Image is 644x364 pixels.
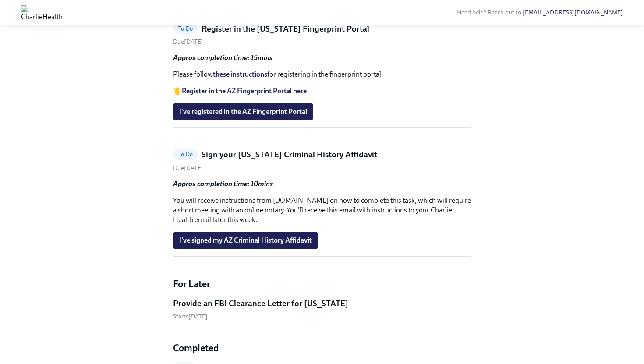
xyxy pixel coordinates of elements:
[173,23,471,46] a: To DoRegister in the [US_STATE] Fingerprint PortalDue[DATE]
[202,23,369,35] h5: Register in the [US_STATE] Fingerprint Portal
[179,107,307,116] span: I've registered in the AZ Fingerprint Portal
[523,9,623,16] a: [EMAIL_ADDRESS][DOMAIN_NAME]
[173,232,318,249] button: I've signed my AZ Criminal History Affidavit
[173,298,348,309] h5: Provide an FBI Clearance Letter for [US_STATE]
[173,196,471,225] p: You will receive instructions from [DOMAIN_NAME] on how to complete this task, which will require...
[173,298,471,321] a: Provide an FBI Clearance Letter for [US_STATE]Starts[DATE]
[173,103,313,120] button: I've registered in the AZ Fingerprint Portal
[182,87,307,95] a: Register in the AZ Fingerprint Portal here
[173,180,273,188] strong: Approx completion time: 10mins
[173,164,203,172] span: Friday, September 5th 2025, 10:00 am
[173,151,198,158] span: To Do
[173,149,471,172] a: To DoSign your [US_STATE] Criminal History AffidavitDue[DATE]
[457,9,623,16] span: Need help? Reach out to
[179,236,312,245] span: I've signed my AZ Criminal History Affidavit
[21,5,63,19] img: CharlieHealth
[173,70,471,79] p: Please follow for registering in the fingerprint portal
[202,149,377,160] h5: Sign your [US_STATE] Criminal History Affidavit
[173,342,471,355] h4: Completed
[173,313,208,320] span: Monday, September 8th 2025, 10:00 am
[173,53,272,62] strong: Approx completion time: 15mins
[173,278,471,291] h4: For Later
[173,25,198,32] span: To Do
[173,86,471,96] p: 🖐️
[213,70,267,78] a: these instructions
[173,38,203,46] span: Friday, September 5th 2025, 10:00 am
